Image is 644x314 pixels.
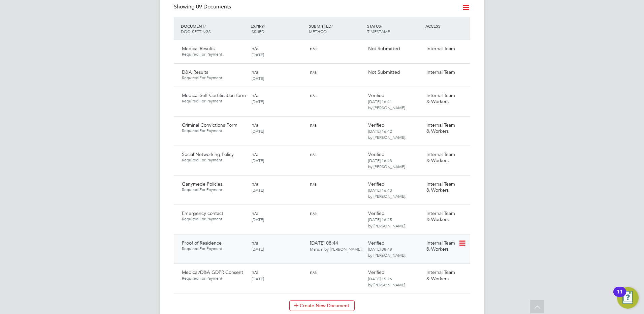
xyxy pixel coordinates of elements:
[368,181,385,187] span: Verified
[424,20,470,32] div: ACCESS
[252,52,264,57] span: [DATE]
[252,69,258,75] span: n/a
[182,45,215,52] span: Medical Results
[251,29,264,34] span: ISSUED
[310,122,317,128] span: n/a
[426,210,455,222] span: Internal Team & Workers
[252,217,264,222] span: [DATE]
[182,122,237,128] span: Criminal Convictions Form
[252,181,258,187] span: n/a
[307,20,365,37] div: SUBMITTED
[264,23,265,29] span: /
[182,276,246,281] span: Required For Payment
[310,210,317,216] span: n/a
[368,158,406,169] span: [DATE] 16:43 by [PERSON_NAME].
[182,216,246,222] span: Required For Payment
[182,98,246,104] span: Required For Payment
[368,210,385,216] span: Verified
[310,69,317,75] span: n/a
[426,181,455,193] span: Internal Team & Workers
[252,99,264,104] span: [DATE]
[252,210,258,216] span: n/a
[289,300,355,311] button: Create New Document
[368,99,406,110] span: [DATE] 16:41 by [PERSON_NAME].
[367,29,390,34] span: TIMESTAMP
[252,45,258,52] span: n/a
[252,75,264,81] span: [DATE]
[617,287,639,309] button: Open Resource Center, 11 new notifications
[426,151,455,163] span: Internal Team & Workers
[174,3,232,10] div: Showing
[310,92,317,98] span: n/a
[182,240,222,246] span: Proof of Residence
[426,69,455,75] span: Internal Team
[196,3,231,10] span: 09 Documents
[368,92,385,98] span: Verified
[381,23,382,29] span: /
[252,92,258,98] span: n/a
[310,240,362,252] span: [DATE] 08:44
[252,187,264,193] span: [DATE]
[368,122,385,128] span: Verified
[368,187,406,199] span: [DATE] 16:43 by [PERSON_NAME].
[182,128,246,133] span: Required For Payment
[368,246,406,258] span: [DATE] 08:48 by [PERSON_NAME].
[310,246,362,252] span: Manual by [PERSON_NAME].
[182,69,208,75] span: D&A Results
[252,276,264,281] span: [DATE]
[310,45,317,52] span: n/a
[426,269,455,281] span: Internal Team & Workers
[331,23,333,29] span: /
[617,292,623,301] div: 11
[179,20,249,37] div: DOCUMENT
[310,269,317,275] span: n/a
[368,240,385,246] span: Verified
[310,181,317,187] span: n/a
[426,240,455,252] span: Internal Team & Workers
[252,246,264,252] span: [DATE]
[252,151,258,157] span: n/a
[368,151,385,157] span: Verified
[182,187,246,192] span: Required For Payment
[368,128,406,140] span: [DATE] 16:42 by [PERSON_NAME].
[365,20,424,37] div: STATUS
[426,122,455,134] span: Internal Team & Workers
[309,29,327,34] span: METHOD
[182,181,222,187] span: Ganymede Policies
[426,45,455,52] span: Internal Team
[182,157,246,163] span: Required For Payment
[182,92,246,98] span: Medical Self-Certification form
[182,210,223,216] span: Emergency contact
[368,276,406,287] span: [DATE] 15:26 by [PERSON_NAME].
[252,128,264,134] span: [DATE]
[368,217,406,228] span: [DATE] 16:45 by [PERSON_NAME].
[204,23,206,29] span: /
[182,75,246,81] span: Required For Payment
[252,122,258,128] span: n/a
[252,158,264,163] span: [DATE]
[426,92,455,104] span: Internal Team & Workers
[368,69,400,75] span: Not Submitted
[252,269,258,275] span: n/a
[252,240,258,246] span: n/a
[249,20,307,37] div: EXPIRY
[182,52,246,57] span: Required For Payment
[368,269,385,275] span: Verified
[181,29,211,34] span: DOC. SETTINGS
[368,45,400,52] span: Not Submitted
[182,246,246,251] span: Required For Payment
[310,151,317,157] span: n/a
[182,151,234,157] span: Social Networking Policy
[182,269,243,275] span: Medical/D&A GDPR Consent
